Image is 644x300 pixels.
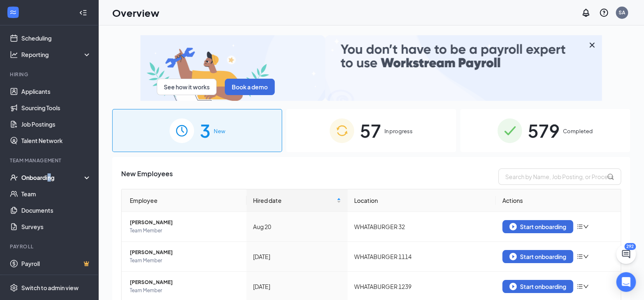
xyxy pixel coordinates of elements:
[121,168,173,185] span: New Employees
[576,223,583,230] span: bars
[21,284,79,292] div: Switch to admin view
[360,116,381,145] span: 57
[10,71,90,78] div: Hiring
[563,127,593,135] span: Completed
[502,220,573,233] button: Start onboarding
[348,189,496,212] th: Location
[130,248,240,257] span: [PERSON_NAME]
[10,284,18,292] svg: Settings
[130,286,240,295] span: Team Member
[130,218,240,227] span: [PERSON_NAME]
[348,242,496,272] td: WHATABURGER 1114
[21,50,92,59] div: Reporting
[502,250,573,263] button: Start onboarding
[509,283,566,290] div: Start onboarding
[498,168,621,185] input: Search by Name, Job Posting, or Process
[619,9,625,16] div: SA
[587,40,597,50] svg: Cross
[21,83,91,100] a: Applicants
[599,8,609,18] svg: QuestionInfo
[10,243,90,250] div: Payroll
[21,218,91,235] a: Surveys
[253,222,341,231] div: Aug 20
[10,50,18,59] svg: Analysis
[253,252,341,261] div: [DATE]
[384,127,413,135] span: In progress
[496,189,621,212] th: Actions
[214,127,225,135] span: New
[130,227,240,235] span: Team Member
[21,100,91,116] a: Sourcing Tools
[583,284,589,289] span: down
[140,35,602,101] img: payroll-small.gif
[10,173,18,182] svg: UserCheck
[21,132,91,149] a: Talent Network
[225,79,275,95] button: Book a demo
[130,278,240,286] span: [PERSON_NAME]
[21,186,91,202] a: Team
[79,9,87,17] svg: Collapse
[253,282,341,291] div: [DATE]
[21,173,84,182] div: Onboarding
[509,253,566,260] div: Start onboarding
[157,79,217,95] button: See how it works
[581,8,591,18] svg: Notifications
[10,157,90,164] div: Team Management
[253,196,335,205] span: Hired date
[9,8,17,16] svg: WorkstreamLogo
[528,116,560,145] span: 579
[21,255,91,272] a: PayrollCrown
[21,30,91,46] a: Scheduling
[21,202,91,218] a: Documents
[616,244,636,264] button: ChatActive
[509,223,566,230] div: Start onboarding
[621,249,631,259] svg: ChatActive
[21,116,91,132] a: Job Postings
[130,257,240,265] span: Team Member
[200,116,210,145] span: 3
[583,254,589,259] span: down
[502,280,573,293] button: Start onboarding
[576,283,583,290] span: bars
[583,224,589,230] span: down
[616,272,636,292] div: Open Intercom Messenger
[122,189,246,212] th: Employee
[624,243,636,250] div: 292
[112,6,159,20] h1: Overview
[576,253,583,260] span: bars
[348,212,496,242] td: WHATABURGER 32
